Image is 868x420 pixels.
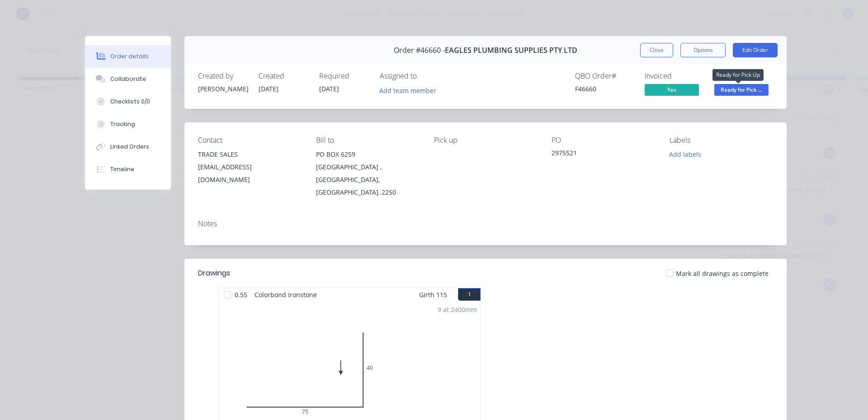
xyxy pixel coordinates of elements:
[445,46,577,55] span: EAGLES PLUMBING SUPPLIES PTY LTD
[198,72,248,80] div: Created by
[198,84,248,93] div: [PERSON_NAME]
[198,148,302,186] div: TRADE SALES[EMAIL_ADDRESS][DOMAIN_NAME]
[319,72,369,80] div: Required
[380,84,441,96] button: Add team member
[670,136,773,145] div: Labels
[714,84,769,98] button: Ready for Pick ...
[316,148,420,161] div: PO BOX 6259
[259,72,308,80] div: Created
[110,52,149,61] div: Order details
[85,68,171,90] button: Collaborate
[438,305,477,314] div: 9 at 2400mm
[676,269,769,278] span: Mark all drawings as complete
[316,148,420,199] div: PO BOX 6259[GEOGRAPHIC_DATA] , [GEOGRAPHIC_DATA], [GEOGRAPHIC_DATA], 2250
[110,75,146,83] div: Collaborate
[231,288,251,301] span: 0.55
[375,84,441,96] button: Add team member
[110,120,135,128] div: Tracking
[645,84,699,95] span: Yes
[110,143,149,151] div: Linked Orders
[198,136,302,145] div: Contact
[110,165,134,173] div: Timeline
[85,135,171,158] button: Linked Orders
[85,113,171,135] button: Tracking
[665,148,706,160] button: Add labels
[259,84,278,93] span: [DATE]
[680,43,726,57] button: Options
[458,288,481,301] button: 1
[434,136,538,145] div: Pick up
[198,219,773,228] div: Notes
[380,72,470,80] div: Assigned to
[575,84,634,93] div: F46660
[319,84,339,93] span: [DATE]
[645,72,703,80] div: Invoiced
[198,161,302,186] div: [EMAIL_ADDRESS][DOMAIN_NAME]
[712,69,764,81] div: Ready for Pick Up
[198,148,302,161] div: TRADE SALES
[316,136,420,145] div: Bill to
[316,161,420,199] div: [GEOGRAPHIC_DATA] , [GEOGRAPHIC_DATA], [GEOGRAPHIC_DATA], 2250
[714,84,769,95] span: Ready for Pick ...
[85,90,171,113] button: Checklists 0/0
[110,98,150,106] div: Checklists 0/0
[552,136,655,145] div: PO
[419,288,447,301] span: Girth 115
[640,43,673,57] button: Close
[85,158,171,181] button: Timeline
[198,268,230,279] div: Drawings
[733,43,778,57] button: Edit Order
[552,148,655,161] div: 2975521
[575,72,634,80] div: QBO Order #
[394,46,445,55] span: Order #46660 -
[85,45,171,68] button: Order details
[251,288,321,301] span: Colorbond Ironstone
